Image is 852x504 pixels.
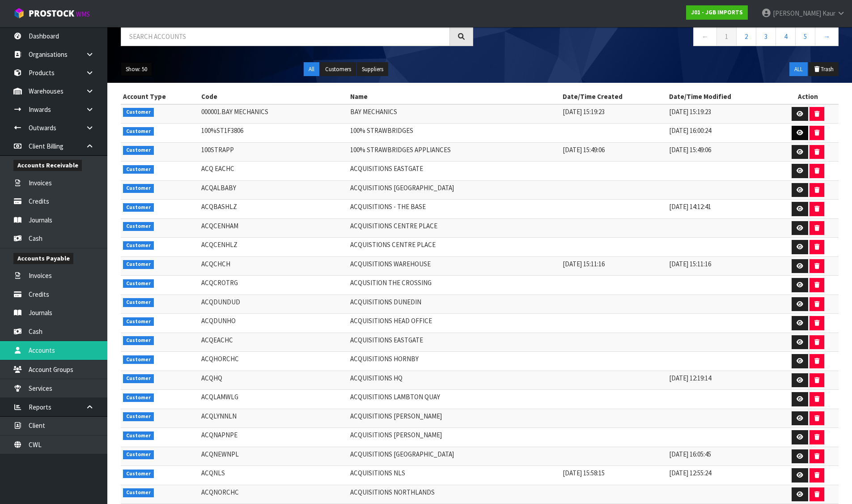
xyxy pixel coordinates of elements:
[693,27,717,46] a: ←
[348,409,560,428] td: ACQUISITIONS [PERSON_NAME]
[123,127,154,136] span: Customer
[76,10,90,18] small: WMS
[199,352,348,371] td: ACQHORCHC
[348,485,560,504] td: ACQUISITIONS NORTHLANDS
[560,104,667,124] td: [DATE] 15:19:23
[348,104,560,124] td: BAY MECHANICS
[560,142,667,162] td: [DATE] 15:49:06
[777,90,839,104] th: Action
[123,488,154,497] span: Customer
[123,108,154,117] span: Customer
[123,184,154,193] span: Customer
[13,8,25,19] img: cube-alt.png
[199,142,348,162] td: 100STRAPP
[667,124,777,143] td: [DATE] 16:00:24
[667,90,777,104] th: Date/Time Modified
[736,27,756,46] a: 2
[560,466,667,485] td: [DATE] 15:58:15
[199,314,348,333] td: ACQDUNHO
[776,27,796,46] a: 4
[822,9,835,17] span: Kaur
[123,412,154,421] span: Customer
[121,62,152,77] button: Show: 50
[199,90,348,104] th: Code
[348,390,560,409] td: ACQUISITIONS LAMBTON QUAY
[487,27,839,49] nav: Page navigation
[121,90,199,104] th: Account Type
[123,374,154,383] span: Customer
[199,180,348,200] td: ACQALBABY
[199,238,348,257] td: ACQCENHLZ
[123,431,154,440] span: Customer
[348,466,560,485] td: ACQUISITIONS NLS
[199,390,348,409] td: ACQLAMWLG
[667,142,777,162] td: [DATE] 15:49:06
[756,27,776,46] a: 3
[123,298,154,307] span: Customer
[560,256,667,276] td: [DATE] 15:11:16
[123,260,154,269] span: Customer
[348,218,560,238] td: ACQUISITIONS CENTRE PLACE
[348,333,560,352] td: ACQUISITIONS EASTGATE
[123,317,154,326] span: Customer
[691,9,743,16] strong: J01 - JGB IMPORTS
[123,279,154,288] span: Customer
[199,485,348,504] td: ACQNORCHC
[199,256,348,276] td: ACQCHCH
[199,409,348,428] td: ACQLYNNLN
[123,203,154,212] span: Customer
[123,146,154,155] span: Customer
[348,200,560,219] td: ACQUISITIONS - THE BASE
[199,447,348,466] td: ACQNEWNPL
[199,295,348,314] td: ACQDUNDUD
[13,253,73,264] span: Accounts Payable
[773,9,821,17] span: [PERSON_NAME]
[716,27,737,46] a: 1
[304,62,319,77] button: All
[667,256,777,276] td: [DATE] 15:11:16
[348,124,560,143] td: 100% STRAWBRIDGES
[348,90,560,104] th: Name
[199,200,348,219] td: ACQBASHLZ
[123,165,154,174] span: Customer
[123,241,154,250] span: Customer
[123,355,154,364] span: Customer
[320,62,356,77] button: Customers
[199,218,348,238] td: ACQCENHAM
[348,180,560,200] td: ACQUISITIONS [GEOGRAPHIC_DATA]
[789,62,808,77] button: ALL
[199,333,348,352] td: ACQEACHC
[199,162,348,181] td: ACQ EACHC
[123,393,154,402] span: Customer
[667,466,777,485] td: [DATE] 12:55:24
[560,90,667,104] th: Date/Time Created
[348,447,560,466] td: ACQUISITIONS [GEOGRAPHIC_DATA]
[199,428,348,447] td: ACQNAPNPE
[199,104,348,124] td: 000001.BAY MECHANICS
[29,8,74,19] span: ProStock
[123,450,154,459] span: Customer
[348,371,560,390] td: ACQUISITIONS HQ
[667,200,777,219] td: [DATE] 14:12:41
[123,222,154,231] span: Customer
[121,27,450,46] input: Search accounts
[13,160,82,171] span: Accounts Receivable
[348,142,560,162] td: 100% STRAWBRIDGES APPLIANCES
[357,62,388,77] button: Suppliers
[809,62,839,77] button: Trash
[667,104,777,124] td: [DATE] 15:19:23
[348,352,560,371] td: ACQUISITIONS HORNBY
[123,470,154,478] span: Customer
[348,276,560,295] td: ACQUSITION THE CROSSING
[199,124,348,143] td: 100%ST1F3806
[348,295,560,314] td: ACQUISITIONS DUNEDIN
[815,27,839,46] a: →
[123,336,154,345] span: Customer
[667,371,777,390] td: [DATE] 12:19:14
[199,276,348,295] td: ACQCROTRG
[199,371,348,390] td: ACQHQ
[348,238,560,257] td: ACQUISTIONS CENTRE PLACE
[348,256,560,276] td: ACQUISITIONS WAREHOUSE
[199,466,348,485] td: ACQNLS
[348,314,560,333] td: ACQUISITIONS HEAD OFFICE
